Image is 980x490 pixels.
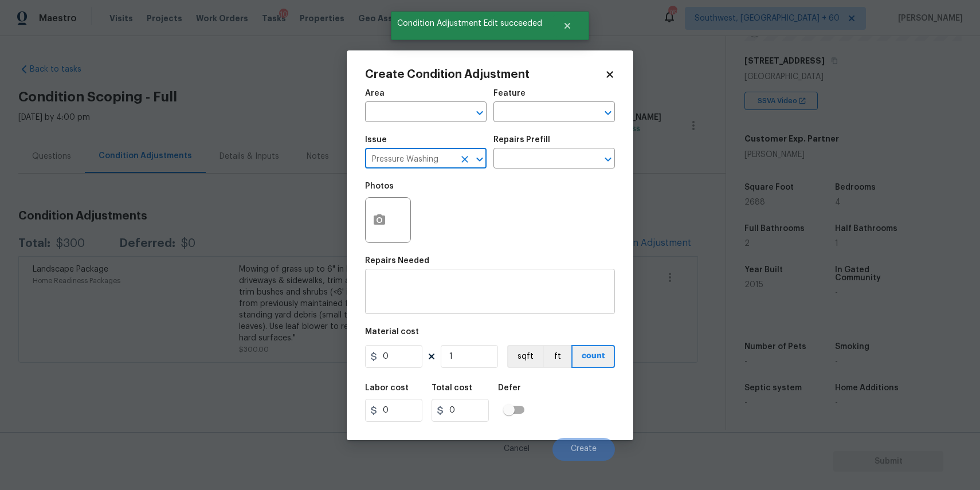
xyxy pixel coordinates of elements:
[571,445,597,453] span: Create
[472,105,488,121] button: Open
[472,151,488,167] button: Open
[365,182,394,190] h5: Photos
[543,345,571,368] button: ft
[552,438,615,461] button: Create
[600,105,616,121] button: Open
[498,384,521,392] h5: Defer
[493,136,550,144] h5: Repairs Prefill
[365,257,429,265] h5: Repairs Needed
[365,328,419,336] h5: Material cost
[365,136,387,144] h5: Issue
[548,14,586,37] button: Close
[365,384,409,392] h5: Labor cost
[365,89,385,97] h5: Area
[504,445,530,453] span: Cancel
[600,151,616,167] button: Open
[493,89,526,97] h5: Feature
[571,345,615,368] button: count
[485,438,548,461] button: Cancel
[365,69,605,80] h2: Create Condition Adjustment
[391,11,548,36] span: Condition Adjustment Edit succeeded
[507,345,543,368] button: sqft
[432,384,472,392] h5: Total cost
[457,151,473,167] button: Clear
